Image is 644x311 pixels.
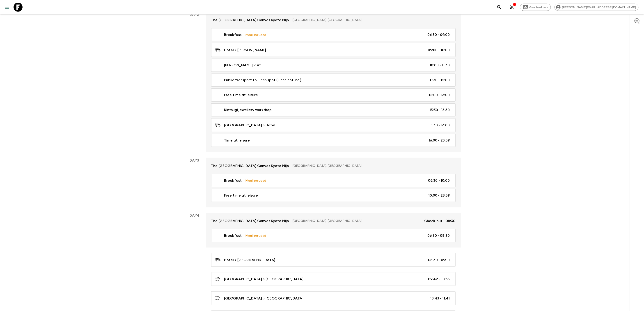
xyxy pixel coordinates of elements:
[224,276,304,282] p: [GEOGRAPHIC_DATA] > [GEOGRAPHIC_DATA]
[211,118,456,132] a: [GEOGRAPHIC_DATA] > Hotel15:30 - 16:00
[293,18,452,22] p: [GEOGRAPHIC_DATA], [GEOGRAPHIC_DATA]
[428,233,450,238] p: 06:30 - 08:30
[430,63,450,68] p: 10:00 - 11:30
[224,32,242,37] p: Breakfast
[224,123,275,128] p: [GEOGRAPHIC_DATA] > Hotel
[429,123,450,128] p: 15:30 - 16:00
[211,163,289,169] p: The [GEOGRAPHIC_DATA] Canvas Kyoto Nijo
[424,218,456,224] p: Check-out - 08:30
[428,32,450,37] p: 06:30 - 09:00
[211,253,456,267] a: Hotel > [GEOGRAPHIC_DATA]08:30 - 09:10
[211,43,456,57] a: Hotel > [PERSON_NAME]09:00 - 10:00
[429,138,450,143] p: 16:00 - 23:59
[430,296,450,301] p: 10:43 - 11:41
[224,233,242,238] p: Breakfast
[560,6,638,9] span: [PERSON_NAME][EMAIL_ADDRESS][DOMAIN_NAME]
[206,12,461,28] a: The [GEOGRAPHIC_DATA] Canvas Kyoto Nijo[GEOGRAPHIC_DATA], [GEOGRAPHIC_DATA]
[211,74,456,87] a: Public transport to lunch spot (lunch not inc.)11:30 - 12:00
[555,4,639,11] div: [PERSON_NAME][EMAIL_ADDRESS][DOMAIN_NAME]
[211,59,456,72] a: [PERSON_NAME] visit10:00 - 11:30
[428,276,450,282] p: 09:42 - 10:35
[224,107,272,113] p: Kintsugi jewellery workshop
[211,291,456,305] a: [GEOGRAPHIC_DATA] > [GEOGRAPHIC_DATA]10:43 - 11:41
[245,233,266,238] p: Meal Included
[520,4,551,11] a: Give feedback
[206,158,461,174] a: The [GEOGRAPHIC_DATA] Canvas Kyoto Nijo[GEOGRAPHIC_DATA], [GEOGRAPHIC_DATA]
[430,107,450,113] p: 13:30 - 15:30
[245,32,266,37] p: Meal Included
[211,134,456,147] a: Time at leisure16:00 - 23:59
[293,219,421,223] p: [GEOGRAPHIC_DATA], [GEOGRAPHIC_DATA]
[224,92,258,98] p: Free time at leisure
[211,218,289,224] p: The [GEOGRAPHIC_DATA] Canvas Kyoto Nijo
[527,6,551,9] span: Give feedback
[224,47,266,53] p: Hotel > [PERSON_NAME]
[428,47,450,53] p: 09:00 - 10:00
[211,174,456,187] a: BreakfastMeal Included06:30 - 10:00
[224,178,242,183] p: Breakfast
[245,178,266,183] p: Meal Included
[206,213,461,229] a: The [GEOGRAPHIC_DATA] Canvas Kyoto Nijo[GEOGRAPHIC_DATA], [GEOGRAPHIC_DATA]Check-out - 08:30
[183,158,206,163] p: Day 3
[224,193,258,198] p: Free time at leisure
[224,77,301,83] p: Public transport to lunch spot (lunch not inc.)
[429,193,450,198] p: 10:00 - 23:59
[211,88,456,102] a: Free time at leisure12:00 - 13:00
[211,28,456,41] a: BreakfastMeal Included06:30 - 09:00
[428,257,450,263] p: 08:30 - 09:10
[224,138,250,143] p: Time at leisure
[428,178,450,183] p: 06:30 - 10:00
[211,17,289,23] p: The [GEOGRAPHIC_DATA] Canvas Kyoto Nijo
[211,103,456,116] a: Kintsugi jewellery workshop13:30 - 15:30
[293,164,452,168] p: [GEOGRAPHIC_DATA], [GEOGRAPHIC_DATA]
[429,92,450,98] p: 12:00 - 13:00
[211,272,456,286] a: [GEOGRAPHIC_DATA] > [GEOGRAPHIC_DATA]09:42 - 10:35
[224,63,261,68] p: [PERSON_NAME] visit
[224,257,275,263] p: Hotel > [GEOGRAPHIC_DATA]
[3,3,12,12] button: menu
[183,12,206,17] p: Day 2
[183,213,206,218] p: Day 4
[495,3,504,12] button: search adventures
[224,296,304,301] p: [GEOGRAPHIC_DATA] > [GEOGRAPHIC_DATA]
[430,77,450,83] p: 11:30 - 12:00
[211,189,456,202] a: Free time at leisure10:00 - 23:59
[211,229,456,242] a: BreakfastMeal Included06:30 - 08:30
